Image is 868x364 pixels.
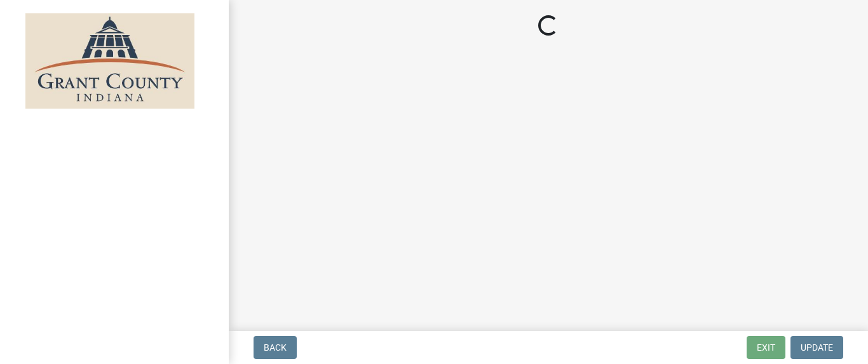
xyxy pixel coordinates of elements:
span: Update [801,342,833,353]
button: Update [790,336,843,359]
button: Exit [747,336,785,359]
img: Grant County, Indiana [25,13,194,109]
button: Back [254,336,297,359]
span: Back [264,342,287,353]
